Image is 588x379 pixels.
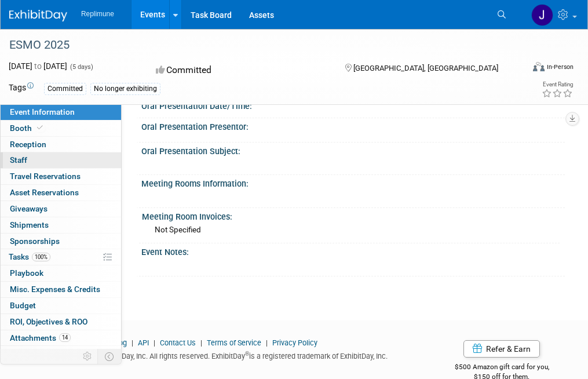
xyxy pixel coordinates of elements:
[1,249,121,265] a: Tasks100%
[546,63,574,71] div: In-Person
[151,338,158,347] span: |
[9,252,50,261] span: Tasks
[44,83,86,95] div: Committed
[1,298,121,314] a: Budget
[32,61,43,71] span: to
[141,118,565,133] div: Oral Presentation Presentor:
[10,268,43,278] span: Playbook
[487,60,574,78] div: Event Format
[129,338,136,347] span: |
[9,10,67,21] img: ExhibitDay
[463,340,540,358] a: Refer & Earn
[1,152,121,168] a: Staff
[155,224,556,235] div: Not Specified
[1,234,121,249] a: Sponsorships
[10,301,36,310] span: Budget
[207,338,261,347] a: Terms of Service
[37,125,43,131] i: Booth reservation complete
[69,63,93,71] span: (5 days)
[10,172,81,181] span: Travel Reservations
[10,155,27,165] span: Staff
[1,137,121,152] a: Reception
[10,123,45,133] span: Booth
[10,236,60,246] span: Sponsorships
[152,60,326,81] div: Committed
[142,208,560,223] div: Meeting Room Invoices:
[160,338,196,347] a: Contact Us
[198,338,205,347] span: |
[78,349,98,364] td: Personalize Event Tab Strip
[1,217,121,233] a: Shipments
[10,333,71,342] span: Attachments
[10,107,75,116] span: Event Information
[533,62,545,71] img: Format-Inperson.png
[9,61,67,71] span: [DATE] [DATE]
[10,188,79,197] span: Asset Reservations
[138,338,149,347] a: API
[1,185,121,201] a: Asset Reservations
[245,351,249,357] sup: ®
[531,4,553,26] img: janella ulloa
[1,330,121,346] a: Attachments14
[1,201,121,217] a: Giveaways
[32,253,50,261] span: 100%
[1,265,121,281] a: Playbook
[272,338,317,347] a: Privacy Policy
[10,317,87,326] span: ROI, Objectives & ROO
[10,204,48,213] span: Giveaways
[1,169,121,184] a: Travel Reservations
[90,83,160,95] div: No longer exhibiting
[141,175,565,189] div: Meeting Rooms Information:
[10,220,49,229] span: Shipments
[1,282,121,297] a: Misc. Expenses & Credits
[9,82,34,95] td: Tags
[542,82,573,88] div: Event Rating
[10,285,100,294] span: Misc. Expenses & Credits
[1,314,121,330] a: ROI, Objectives & ROO
[98,349,122,364] td: Toggle Event Tabs
[81,10,114,18] span: Replimune
[1,104,121,120] a: Event Information
[263,338,271,347] span: |
[59,333,71,342] span: 14
[141,243,565,258] div: Event Notes:
[353,64,498,72] span: [GEOGRAPHIC_DATA], [GEOGRAPHIC_DATA]
[1,121,121,136] a: Booth
[141,143,565,157] div: Oral Presentation Subject:
[10,140,46,149] span: Reception
[9,348,422,362] div: Copyright © 2025 ExhibitDay, Inc. All rights reserved. ExhibitDay is a registered trademark of Ex...
[5,35,517,56] div: ESMO 2025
